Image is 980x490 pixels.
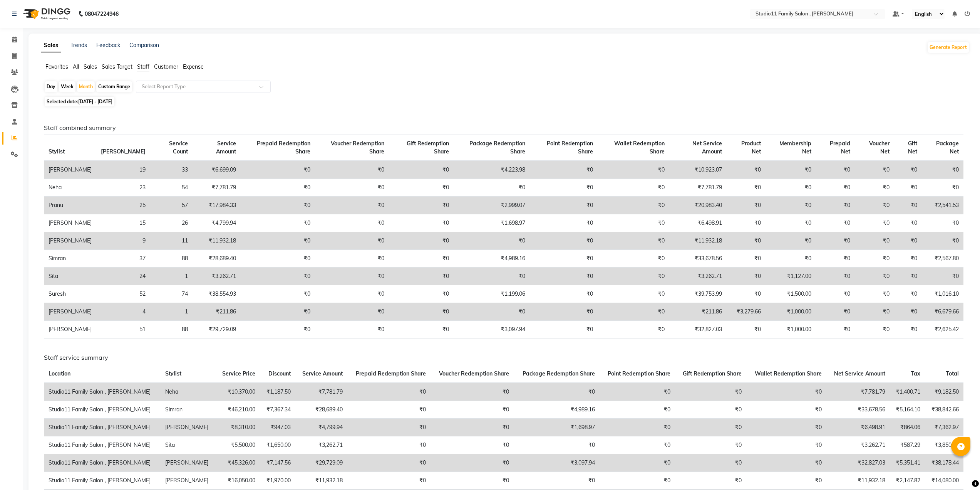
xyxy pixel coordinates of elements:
td: ₹6,699.09 [193,161,241,179]
td: 54 [150,179,193,197]
td: ₹1,650.00 [260,436,295,454]
td: ₹4,799.94 [295,418,347,436]
td: ₹0 [675,401,747,418]
td: ₹0 [241,214,315,232]
td: ₹0 [598,268,669,285]
span: Package Redemption Share [469,140,525,155]
td: ₹0 [816,250,855,268]
td: ₹0 [241,303,315,321]
td: ₹7,781.79 [193,179,241,197]
td: ₹0 [855,179,894,197]
td: ₹0 [530,321,598,338]
td: Studio11 Family Salon , [PERSON_NAME] [44,436,161,454]
td: 88 [150,321,193,338]
span: Product Net [741,140,761,155]
td: ₹3,262.71 [295,436,347,454]
td: [PERSON_NAME] [161,418,216,436]
td: ₹6,498.91 [669,214,727,232]
td: ₹211.86 [669,303,727,321]
td: 1 [150,303,193,321]
td: ₹1,016.10 [922,285,963,303]
td: ₹7,147.56 [260,454,295,471]
span: Stylist [165,370,181,377]
span: Package Redemption Share [523,370,595,377]
td: ₹38,842.66 [925,401,963,418]
span: Service Count [169,140,188,155]
span: Discount [268,370,291,377]
td: ₹587.29 [890,436,925,454]
td: 1 [150,268,193,285]
td: ₹3,262.71 [193,268,241,285]
td: 26 [150,214,193,232]
td: Studio11 Family Salon , [PERSON_NAME] [44,454,161,471]
td: 19 [96,161,150,179]
td: ₹0 [598,197,669,214]
td: ₹0 [922,232,963,250]
td: ₹0 [598,321,669,338]
span: Sales Target [102,63,132,70]
td: [PERSON_NAME] [161,471,216,489]
td: [PERSON_NAME] [44,214,96,232]
td: ₹2,541.53 [922,197,963,214]
td: ₹39,753.99 [669,285,727,303]
td: ₹28,689.40 [295,401,347,418]
td: ₹0 [816,197,855,214]
span: Staff [137,63,149,70]
td: ₹0 [431,383,514,401]
td: ₹10,923.07 [669,161,727,179]
td: ₹1,187.50 [260,383,295,401]
span: Customer [154,63,178,70]
td: ₹0 [315,179,389,197]
span: Favorites [45,63,68,70]
td: ₹0 [894,232,922,250]
span: Point Redemption Share [547,140,593,155]
td: ₹0 [454,179,530,197]
td: Studio11 Family Salon , [PERSON_NAME] [44,471,161,489]
td: ₹0 [600,436,675,454]
td: ₹0 [315,232,389,250]
td: ₹0 [598,303,669,321]
td: ₹3,850.00 [925,436,963,454]
td: Simran [44,250,96,268]
td: ₹0 [241,321,315,338]
td: 74 [150,285,193,303]
td: ₹1,698.97 [514,418,599,436]
td: ₹0 [816,285,855,303]
td: 24 [96,268,150,285]
td: ₹0 [816,268,855,285]
td: ₹0 [241,268,315,285]
span: [DATE] - [DATE] [78,99,112,104]
td: ₹8,310.00 [216,418,260,436]
td: ₹0 [727,232,766,250]
td: ₹0 [727,285,766,303]
td: ₹0 [922,214,963,232]
td: ₹0 [598,250,669,268]
td: Studio11 Family Salon , [PERSON_NAME] [44,401,161,418]
td: ₹0 [746,436,826,454]
td: ₹0 [855,321,894,338]
td: ₹5,351.41 [890,454,925,471]
td: ₹0 [675,383,747,401]
td: ₹45,326.00 [216,454,260,471]
td: ₹0 [816,232,855,250]
td: ₹0 [816,321,855,338]
td: [PERSON_NAME] [44,232,96,250]
td: ₹0 [855,214,894,232]
td: ₹0 [598,285,669,303]
div: Day [45,81,57,92]
td: ₹0 [315,250,389,268]
td: ₹0 [431,454,514,471]
td: ₹0 [855,197,894,214]
td: ₹0 [431,418,514,436]
span: Net Service Amount [692,140,722,155]
a: Sales [41,39,61,52]
td: ₹0 [389,197,454,214]
td: ₹0 [894,179,922,197]
span: Voucher Redemption Share [439,370,509,377]
td: ₹29,729.09 [193,321,241,338]
span: Point Redemption Share [608,370,670,377]
td: ₹6,498.91 [826,418,890,436]
td: ₹0 [530,161,598,179]
td: ₹0 [675,418,747,436]
div: Custom Range [96,81,132,92]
